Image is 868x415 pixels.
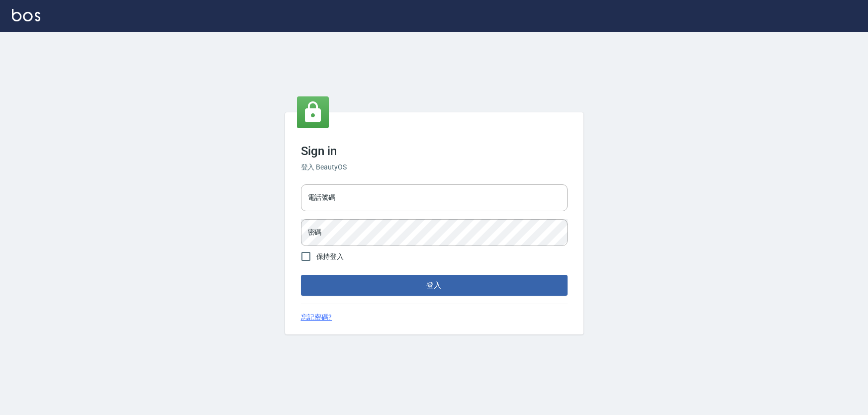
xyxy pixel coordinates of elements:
h6: 登入 BeautyOS [301,162,568,172]
span: 保持登入 [316,251,344,262]
img: Logo [12,9,40,21]
a: 忘記密碼? [301,312,332,323]
button: 登入 [301,275,568,296]
h3: Sign in [301,144,568,158]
